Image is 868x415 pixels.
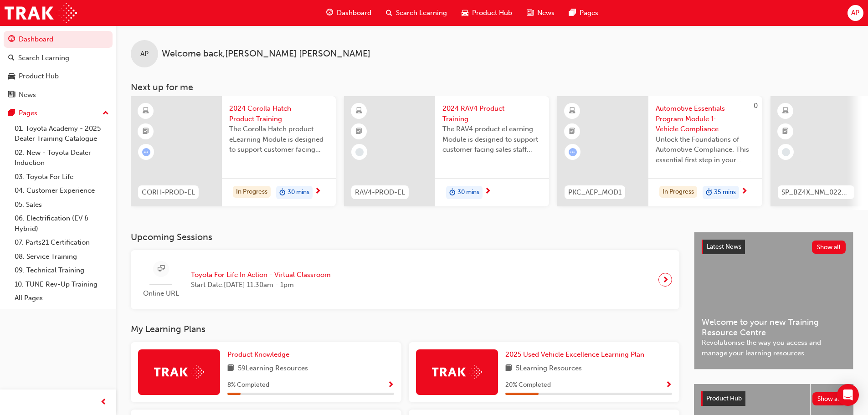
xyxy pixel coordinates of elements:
button: Pages [4,105,113,122]
a: Search Learning [4,50,113,67]
span: Toyota For Life In Action - Virtual Classroom [191,270,331,280]
div: In Progress [233,186,271,198]
h3: Upcoming Sessions [131,232,679,242]
button: Show Progress [665,379,672,391]
span: booktick-icon [569,126,575,138]
a: CORH-PROD-EL2024 Corolla Hatch Product TrainingThe Corolla Hatch product eLearning Module is desi... [131,96,336,206]
span: 30 mins [457,187,479,198]
div: Product Hub [19,71,59,82]
span: Pages [580,8,598,18]
a: Product HubShow all [701,391,846,406]
span: sessionType_ONLINE_URL-icon [158,263,164,275]
span: booktick-icon [143,126,149,138]
span: 30 mins [288,187,309,198]
img: Trak [154,365,204,379]
span: 0 [754,102,758,110]
div: Pages [19,108,37,118]
a: search-iconSearch Learning [379,4,454,22]
span: 8 % Completed [227,380,269,390]
a: News [4,87,113,103]
span: Show Progress [387,381,394,389]
span: news-icon [8,91,15,99]
span: Product Hub [706,395,742,402]
div: Search Learning [18,53,69,63]
a: pages-iconPages [562,4,606,22]
button: Show all [812,241,846,254]
span: Revolutionise the way you access and manage your learning resources. [702,338,846,358]
span: 2024 RAV4 Product Training [442,103,542,124]
span: duration-icon [706,187,712,199]
span: learningResourceType_ELEARNING-icon [143,105,149,117]
a: 0PKC_AEP_MOD1Automotive Essentials Program Module 1: Vehicle ComplianceUnlock the Foundations of ... [557,96,762,206]
img: Trak [432,365,482,379]
a: 05. Sales [11,198,113,212]
span: next-icon [741,188,748,196]
span: book-icon [227,363,234,374]
a: 08. Service Training [11,250,113,264]
span: duration-icon [449,187,456,199]
span: RAV4-PROD-EL [355,187,405,198]
span: learningRecordVerb_NONE-icon [782,148,790,156]
span: learningRecordVerb_NONE-icon [355,148,364,156]
span: next-icon [662,273,669,286]
span: booktick-icon [782,126,789,138]
a: car-iconProduct Hub [454,4,519,22]
span: book-icon [505,363,512,374]
span: pages-icon [8,109,15,118]
span: guage-icon [8,36,15,44]
span: News [537,8,555,18]
span: AP [140,49,149,59]
a: guage-iconDashboard [319,4,379,22]
a: All Pages [11,291,113,305]
span: Welcome to your new Training Resource Centre [702,317,846,338]
div: Open Intercom Messenger [837,384,859,406]
span: car-icon [462,7,468,19]
button: Show all [812,392,847,405]
span: The RAV4 product eLearning Module is designed to support customer facing sales staff with introdu... [442,124,542,155]
span: Search Learning [396,8,447,18]
a: Latest NewsShow all [702,240,846,254]
span: guage-icon [326,7,333,19]
a: 10. TUNE Rev-Up Training [11,277,113,292]
span: learningResourceType_ELEARNING-icon [356,105,362,117]
a: 01. Toyota Academy - 2025 Dealer Training Catalogue [11,122,113,146]
span: 59 Learning Resources [238,363,308,374]
span: Unlock the Foundations of Automotive Compliance. This essential first step in your Automotive Ess... [656,134,755,165]
span: next-icon [484,188,491,196]
span: booktick-icon [356,126,362,138]
a: 04. Customer Experience [11,184,113,198]
a: RAV4-PROD-EL2024 RAV4 Product TrainingThe RAV4 product eLearning Module is designed to support cu... [344,96,549,206]
span: Show Progress [665,381,672,389]
span: news-icon [527,7,534,19]
img: Trak [5,3,77,23]
span: CORH-PROD-EL [142,187,195,198]
h3: My Learning Plans [131,324,679,334]
button: AP [847,5,863,21]
span: Dashboard [337,8,371,18]
span: Welcome back , [PERSON_NAME] [PERSON_NAME] [162,49,370,59]
a: Dashboard [4,31,113,48]
span: next-icon [314,188,321,196]
span: learningResourceType_ELEARNING-icon [782,105,789,117]
span: up-icon [103,108,109,119]
a: news-iconNews [519,4,562,22]
span: duration-icon [279,187,286,199]
a: 09. Technical Training [11,263,113,277]
span: 2024 Corolla Hatch Product Training [229,103,329,124]
span: prev-icon [100,397,107,408]
span: car-icon [8,72,15,81]
span: The Corolla Hatch product eLearning Module is designed to support customer facing sales staff wit... [229,124,329,155]
a: 2025 Used Vehicle Excellence Learning Plan [505,349,648,360]
div: News [19,90,36,100]
span: 2025 Used Vehicle Excellence Learning Plan [505,350,644,359]
span: search-icon [386,7,392,19]
button: Show Progress [387,379,394,391]
span: search-icon [8,54,15,62]
span: AP [851,8,859,18]
span: Automotive Essentials Program Module 1: Vehicle Compliance [656,103,755,134]
a: 06. Electrification (EV & Hybrid) [11,211,113,236]
span: 20 % Completed [505,380,551,390]
span: SP_BZ4X_NM_0224_EL01 [781,187,851,198]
